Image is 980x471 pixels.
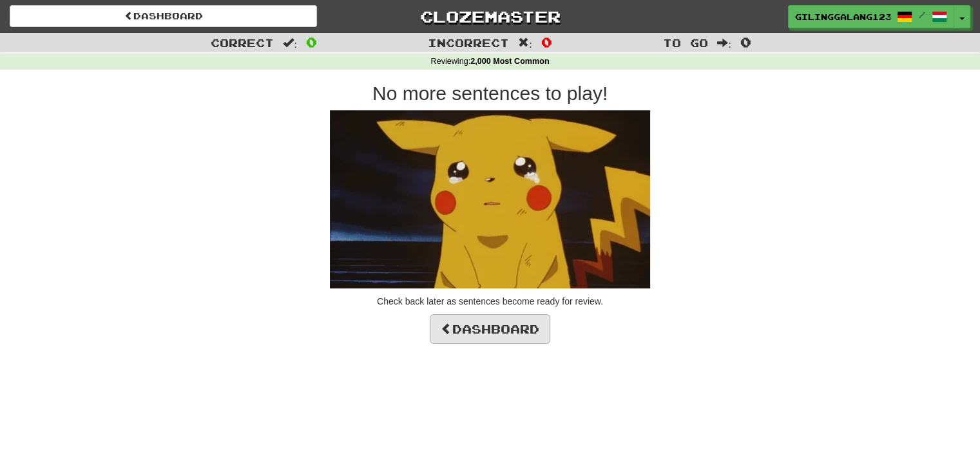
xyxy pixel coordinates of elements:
span: Correct [211,36,274,49]
span: 0 [541,34,552,50]
img: sad-pikachu.gif [330,110,650,288]
a: Dashboard [10,5,317,27]
span: / [919,10,925,19]
a: GIlinggalang123 / [788,5,954,28]
span: : [717,37,731,48]
h2: No more sentences to play! [123,83,858,104]
span: Incorrect [428,36,509,49]
strong: 2,000 Most Common [470,57,549,66]
span: 0 [740,34,751,50]
a: Clozemaster [336,5,644,28]
span: 0 [306,34,317,50]
span: GIlinggalang123 [795,11,890,23]
span: : [518,37,532,48]
span: : [283,37,297,48]
p: Check back later as sentences become ready for review. [123,295,858,308]
a: Dashboard [430,314,550,344]
span: To go [663,36,708,49]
